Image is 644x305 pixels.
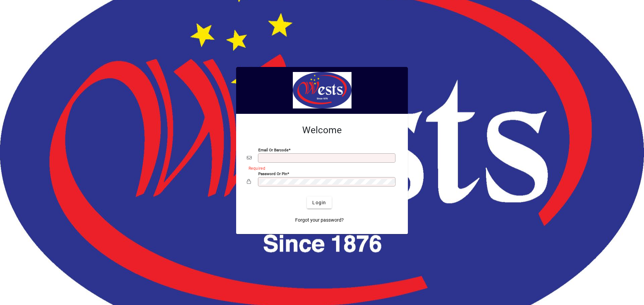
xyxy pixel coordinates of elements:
button: Login [307,197,331,209]
span: Login [312,199,326,206]
span: Forgot your password? [295,217,344,224]
mat-error: Required [249,164,392,171]
mat-label: Email or Barcode [258,148,288,152]
h2: Welcome [247,125,397,136]
mat-label: Password or Pin [258,171,287,176]
a: Forgot your password? [292,214,346,226]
